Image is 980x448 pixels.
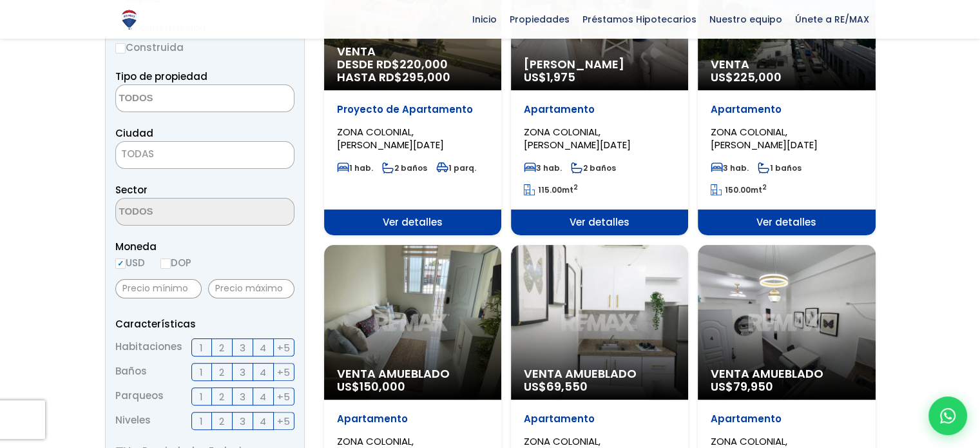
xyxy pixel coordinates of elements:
[115,255,145,271] label: USD
[337,413,488,425] p: Apartamento
[360,378,405,394] span: 150,000
[789,10,876,29] span: Únete a RE/MAX
[115,258,126,269] input: USD
[260,389,266,405] span: 4
[337,58,488,84] span: DESDE RD$
[277,413,290,429] span: +5
[524,69,575,85] span: US$
[240,389,245,405] span: 3
[115,239,294,255] span: Moneda
[733,69,782,85] span: 225,000
[524,162,562,173] span: 3 hab.
[337,45,488,58] span: Venta
[208,279,294,298] input: Precio máximo
[711,413,862,425] p: Apartamento
[260,413,266,429] span: 4
[337,103,488,116] p: Proyecto de Apartamento
[324,209,501,235] span: Ver detalles
[337,378,405,394] span: US$
[160,258,171,269] input: DOP
[524,378,588,394] span: US$
[399,56,448,72] span: 220,000
[711,367,862,380] span: Venta Amueblado
[121,147,154,161] span: TODAS
[503,10,576,29] span: Propiedades
[277,389,290,405] span: +5
[402,69,450,85] span: 295,000
[200,413,203,429] span: 1
[115,279,202,298] input: Precio mínimo
[260,340,266,356] span: 4
[115,39,294,55] label: Construida
[538,184,562,195] span: 115.00
[546,69,575,85] span: 1,975
[116,145,294,163] span: TODAS
[711,58,862,71] span: Venta
[240,413,245,429] span: 3
[524,125,631,151] span: ZONA COLONIAL, [PERSON_NAME][DATE]
[337,125,444,151] span: ZONA COLONIAL, [PERSON_NAME][DATE]
[240,340,245,356] span: 3
[511,209,688,235] span: Ver detalles
[573,182,578,192] sup: 2
[524,58,675,71] span: [PERSON_NAME]
[116,85,241,113] textarea: Search
[277,340,290,356] span: +5
[160,255,191,271] label: DOP
[703,10,789,29] span: Nuestro equipo
[115,338,182,356] span: Habitaciones
[382,162,427,173] span: 2 baños
[758,162,802,173] span: 1 baños
[115,126,153,140] span: Ciudad
[118,8,140,31] img: Logo de REMAX
[733,378,773,394] span: 79,950
[524,184,578,195] span: mt
[576,10,703,29] span: Préstamos Hipotecarios
[219,413,224,429] span: 2
[337,71,488,84] span: HASTA RD$
[219,340,224,356] span: 2
[466,10,503,29] span: Inicio
[524,367,675,380] span: Venta Amueblado
[115,387,164,405] span: Parqueos
[524,413,675,425] p: Apartamento
[711,125,818,151] span: ZONA COLONIAL, [PERSON_NAME][DATE]
[115,43,126,54] input: Construida
[219,364,224,380] span: 2
[200,340,203,356] span: 1
[711,103,862,116] p: Apartamento
[725,184,751,195] span: 150.00
[546,378,588,394] span: 69,550
[115,70,207,83] span: Tipo de propiedad
[337,162,373,173] span: 1 hab.
[571,162,616,173] span: 2 baños
[115,141,294,169] span: TODAS
[762,182,767,192] sup: 2
[240,364,245,380] span: 3
[711,162,749,173] span: 3 hab.
[260,364,266,380] span: 4
[337,367,488,380] span: Venta Amueblado
[116,199,241,226] textarea: Search
[711,69,782,85] span: US$
[115,363,147,381] span: Baños
[200,364,203,380] span: 1
[115,316,294,332] p: Características
[277,364,290,380] span: +5
[115,412,151,430] span: Niveles
[436,162,476,173] span: 1 parq.
[698,209,875,235] span: Ver detalles
[200,389,203,405] span: 1
[711,184,767,195] span: mt
[115,183,148,197] span: Sector
[219,389,224,405] span: 2
[524,103,675,116] p: Apartamento
[711,378,773,394] span: US$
